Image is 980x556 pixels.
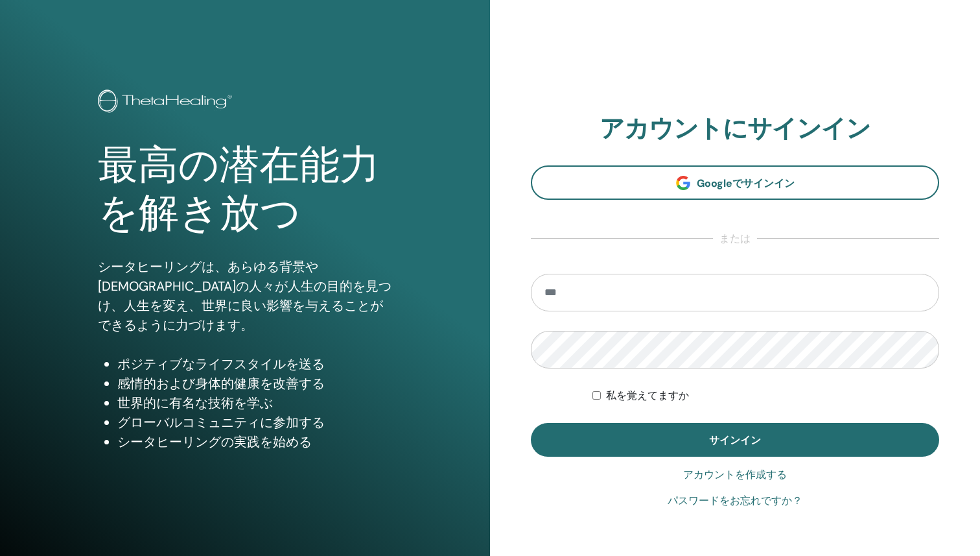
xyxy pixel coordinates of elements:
font: アカウントにサインイン [600,112,870,145]
font: パスワードをお忘れですか？ [668,494,802,507]
font: グローバルコミュニティに参加する [117,414,325,431]
font: シータヒーリングの実践を始める [117,433,312,450]
font: アカウントを作成する [683,468,787,481]
font: 世界的に有名な技術を学ぶ [117,394,273,411]
font: シータヒーリングは、あらゆる背景や[DEMOGRAPHIC_DATA]の人々が人生の目的を見つけ、人生を変え、世界に良い影響を与えることができるように力づけます。 [98,258,391,333]
div: 無期限または手動でログアウトするまで認証を維持する [592,388,940,404]
font: ポジティブなライフスタイルを送る [117,356,325,372]
font: サインイン [709,433,761,447]
a: Googleでサインイン [531,165,939,200]
a: パスワードをお忘れですか？ [668,493,802,509]
font: または [719,232,751,245]
a: アカウントを作成する [683,467,787,483]
font: 感情的および身体的健康を改善する [117,375,325,392]
button: サインイン [531,423,939,457]
font: 最高の潜在能力を解き放つ [98,142,380,236]
font: Googleでサインイン [697,176,795,190]
font: 私を覚えてますか [606,389,689,402]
